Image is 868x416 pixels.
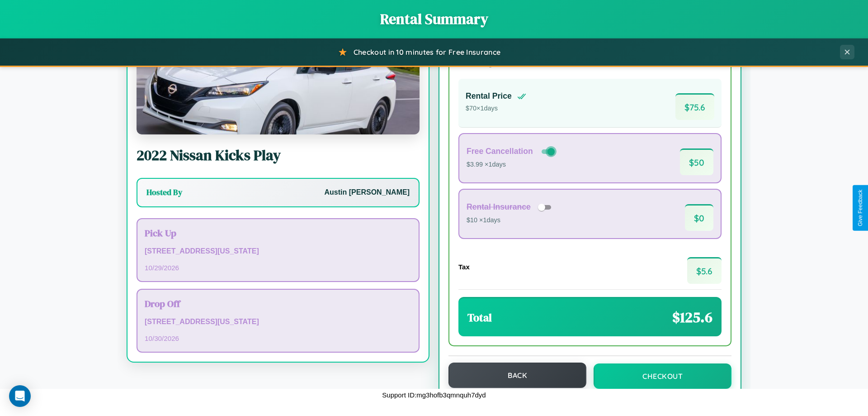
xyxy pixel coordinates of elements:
[145,245,411,258] p: [STREET_ADDRESS][US_STATE]
[145,332,411,344] p: 10 / 30 / 2026
[687,257,722,284] span: $ 5.6
[467,310,492,325] h3: Total
[145,226,411,239] h3: Pick Up
[685,204,713,231] span: $ 0
[354,48,500,57] span: Checkout in 10 minutes for Free Insurance
[382,389,486,401] p: Support ID: mg3hofb3qmnquh7dyd
[857,190,863,226] div: Give Feedback
[137,145,420,165] h2: 2022 Nissan Kicks Play
[458,263,470,271] h4: Tax
[675,93,714,120] span: $ 75.6
[467,159,557,171] p: $3.99 × 1 days
[145,262,411,274] p: 10 / 29 / 2026
[9,385,31,407] div: Open Intercom Messenger
[325,186,410,199] p: Austin [PERSON_NAME]
[137,44,420,134] img: Nissan Kicks Play
[9,9,859,29] h1: Rental Summary
[467,215,554,226] p: $10 × 1 days
[467,202,531,212] h4: Rental Insurance
[146,187,182,198] h3: Hosted By
[467,147,533,156] h4: Free Cancellation
[145,316,411,329] p: [STREET_ADDRESS][US_STATE]
[680,148,713,175] span: $ 50
[466,103,526,115] p: $ 70 × 1 days
[145,297,411,310] h3: Drop Off
[448,363,586,388] button: Back
[594,363,731,389] button: Checkout
[466,91,512,101] h4: Rental Price
[672,307,712,327] span: $ 125.6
